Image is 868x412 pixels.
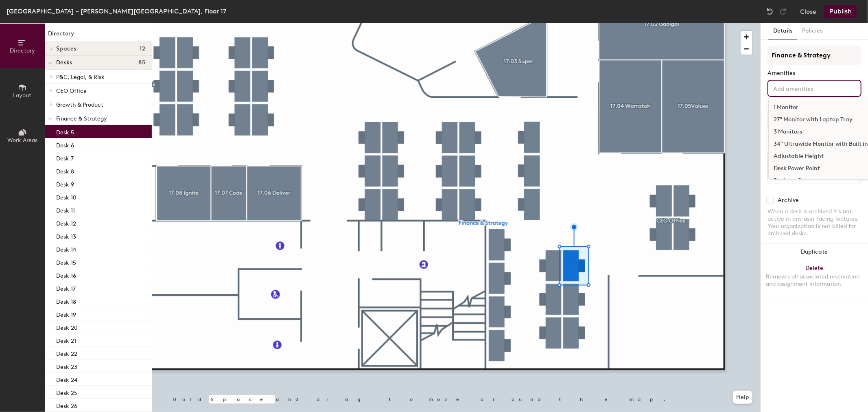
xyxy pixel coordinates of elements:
[7,137,37,144] span: Work Areas
[733,391,752,404] button: Help
[766,273,863,288] div: Removes all associated reservation and assignment information
[767,113,861,128] button: Hoteled
[772,83,845,93] input: Add amenities
[56,322,78,331] p: Desk 20
[797,23,827,39] button: Policies
[56,192,77,201] p: Desk 10
[13,92,32,99] span: Layout
[56,115,107,122] span: Finance & Strategy
[56,257,76,266] p: Desk 15
[10,47,35,54] span: Directory
[56,374,77,384] p: Desk 24
[56,348,77,357] p: Desk 22
[56,74,105,81] span: P&C, Legal, & Risk
[56,309,76,318] p: Desk 19
[767,138,783,145] div: Desks
[56,140,74,149] p: Desk 6
[56,46,77,52] span: Spaces
[800,5,816,18] button: Close
[768,23,797,39] button: Details
[766,7,774,15] img: Undo
[767,103,861,110] div: Desk Type
[779,7,787,15] img: Redo
[824,5,857,18] button: Publish
[45,29,152,42] h1: Directory
[56,205,75,214] p: Desk 11
[56,166,74,175] p: Desk 8
[140,46,145,52] span: 12
[56,296,76,305] p: Desk 18
[767,208,861,237] div: When a desk is archived it's not active in any user-facing features. Your organization is not bil...
[56,270,76,279] p: Desk 16
[56,153,74,162] p: Desk 7
[56,400,77,410] p: Desk 26
[56,283,76,292] p: Desk 17
[767,70,861,77] div: Amenities
[761,260,868,296] button: DeleteRemoves all associated reservation and assignment information
[56,179,74,188] p: Desk 9
[56,335,76,344] p: Desk 21
[761,244,868,260] button: Duplicate
[778,197,799,204] div: Archive
[56,361,77,370] p: Desk 23
[138,59,145,66] span: 85
[56,59,72,66] span: Desks
[56,101,103,108] span: Growth & Product
[56,218,76,227] p: Desk 12
[56,231,76,240] p: Desk 13
[56,88,87,94] span: CEO Office
[56,387,77,397] p: Desk 25
[7,6,226,16] div: [GEOGRAPHIC_DATA] – [PERSON_NAME][GEOGRAPHIC_DATA], Floor 17
[56,127,74,136] p: Desk 5
[56,244,76,253] p: Desk 14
